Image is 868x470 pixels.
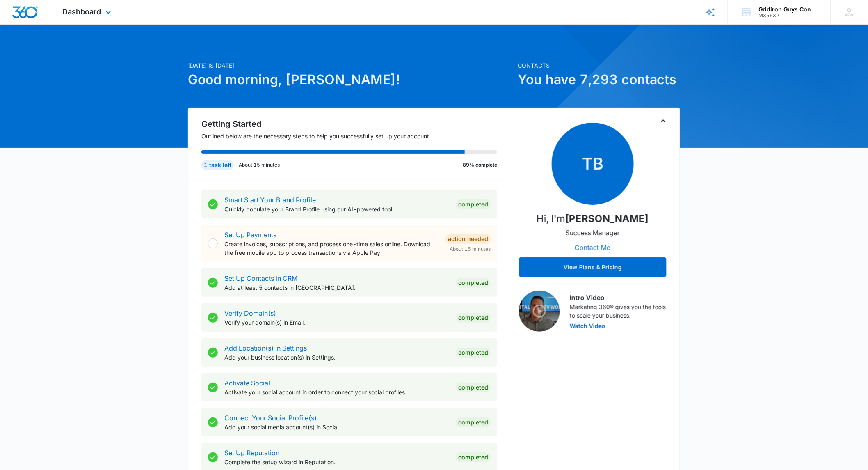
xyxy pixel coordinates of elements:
[552,123,634,205] span: TB
[188,70,513,89] h1: Good morning, [PERSON_NAME]!
[518,61,680,70] p: Contacts
[201,160,234,170] div: 1 task left
[201,118,507,130] h2: Getting Started
[239,161,280,169] p: About 15 minutes
[537,211,649,226] p: Hi, I'm
[224,344,307,352] a: Add Location(s) in Settings
[456,452,491,462] div: Completed
[224,388,449,397] p: Activate your social account in order to connect your social profiles.
[456,417,491,427] div: Completed
[224,240,439,257] p: Create invoices, subscriptions, and process one-time sales online. Download the free mobile app t...
[456,383,491,392] div: Completed
[224,205,449,213] p: Quickly populate your Brand Profile using our AI-powered tool.
[224,274,297,282] a: Set Up Contacts in CRM
[450,245,491,253] span: About 15 minutes
[224,414,317,422] a: Connect Your Social Profile(s)
[224,309,276,317] a: Verify Domain(s)
[224,196,316,204] a: Smart Start Your Brand Profile
[456,278,491,288] div: Completed
[570,293,667,303] h3: Intro Video
[224,353,449,362] p: Add your business location(s) in Settings.
[224,318,449,327] p: Verify your domain(s) in Email.
[63,7,101,16] span: Dashboard
[658,116,668,126] button: Toggle Collapse
[201,132,507,140] p: Outlined below are the necessary steps to help you successfully set up your account.
[224,283,449,292] p: Add at least 5 contacts in [GEOGRAPHIC_DATA].
[518,70,680,89] h1: You have 7,293 contacts
[566,228,620,238] p: Success Manager
[456,199,491,209] div: Completed
[224,458,449,466] p: Complete the setup wizard in Reputation.
[463,161,497,169] p: 89% complete
[566,213,649,225] strong: [PERSON_NAME]
[759,13,819,18] div: account id
[567,238,619,257] button: Contact Me
[519,291,560,332] img: Intro Video
[570,303,667,320] p: Marketing 360® gives you the tools to scale your business.
[456,313,491,323] div: Completed
[224,423,449,431] p: Add your social media account(s) in Social.
[456,348,491,358] div: Completed
[224,449,279,457] a: Set Up Reputation
[224,231,276,239] a: Set Up Payments
[570,323,605,329] button: Watch Video
[519,257,667,277] button: View Plans & Pricing
[224,379,270,387] a: Activate Social
[445,234,491,244] div: Action Needed
[188,61,513,70] p: [DATE] is [DATE]
[759,6,819,13] div: account name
